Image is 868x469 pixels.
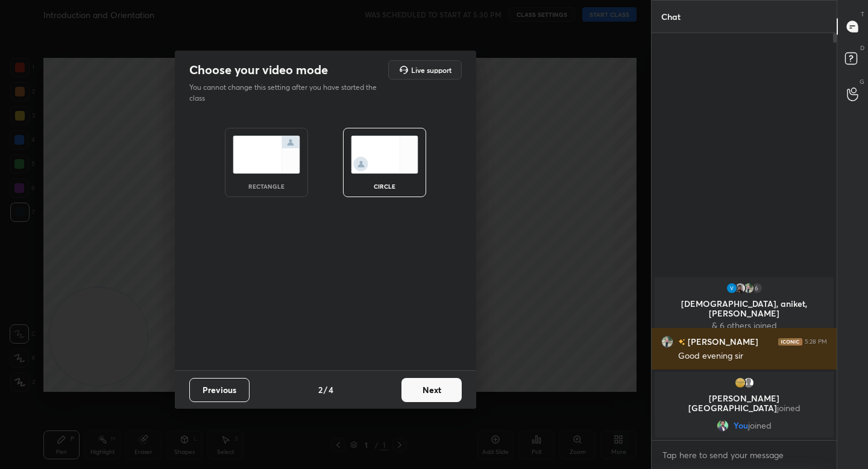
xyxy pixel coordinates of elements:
[360,183,409,189] div: circle
[351,136,418,174] img: circleScreenIcon.acc0effb.svg
[189,62,328,78] h2: Choose your video mode
[685,335,758,348] h6: [PERSON_NAME]
[411,66,451,74] h5: Live support
[717,420,729,432] img: d08d8ff8258545f9822ac8fffd9437ff.jpg
[726,282,738,294] img: 0dd7075a4fc24be8b0cc98bab543b439.30771068_3
[401,378,462,402] button: Next
[743,282,755,294] img: 08209ed621b14c5882fa8a01680fa154.jpg
[748,421,772,430] span: joined
[860,77,864,86] p: G
[329,383,333,396] h4: 4
[678,350,827,362] div: Good evening sir
[652,1,690,33] p: Chat
[734,421,748,430] span: You
[233,136,300,174] img: normalScreenIcon.ae25ed63.svg
[860,43,864,52] p: D
[324,383,327,396] h4: /
[751,282,763,294] div: 6
[318,383,322,396] h4: 2
[652,275,837,440] div: grid
[189,378,250,402] button: Previous
[678,339,685,345] img: no-rating-badge.077c3623.svg
[743,377,755,389] img: default.png
[662,321,826,330] p: & 6 others joined
[662,394,826,413] p: [PERSON_NAME][GEOGRAPHIC_DATA]
[861,10,864,19] p: T
[661,336,673,348] img: 08209ed621b14c5882fa8a01680fa154.jpg
[734,377,746,389] img: 783b1700c52b4f65b00af91cebedacbe.jpg
[805,338,827,345] div: 5:28 PM
[189,82,385,104] p: You cannot change this setting after you have started the class
[242,183,291,189] div: rectangle
[662,299,826,318] p: [DEMOGRAPHIC_DATA], aniket, [PERSON_NAME]
[778,338,802,345] img: iconic-dark.1390631f.png
[734,282,746,294] img: d927ead1100745ec8176353656eda1f8.jpg
[777,402,800,414] span: joined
